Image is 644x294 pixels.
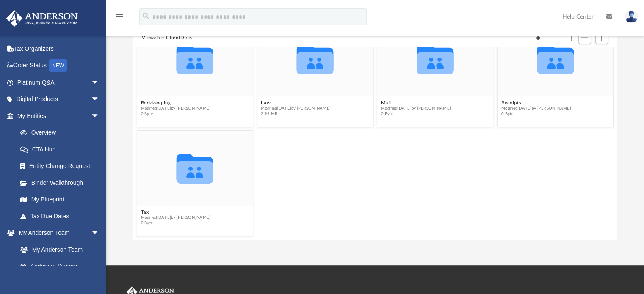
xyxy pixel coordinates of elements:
a: My Anderson Teamarrow_drop_down [6,225,108,242]
span: Modified [DATE] by [PERSON_NAME] [381,106,451,111]
div: grid [133,47,617,239]
button: Law [261,100,331,106]
button: Add [595,32,608,44]
button: Switch to List View [578,32,591,44]
input: Column size [511,35,565,41]
span: 0 Byte [501,111,571,117]
button: Decrease column size [502,35,508,41]
button: Tax [141,209,210,215]
span: 2.99 MB [261,111,331,117]
span: Modified [DATE] by [PERSON_NAME] [501,106,571,111]
button: Increase column size [568,35,574,41]
a: Entity Change Request [12,158,112,175]
button: Receipts [501,100,571,106]
a: Anderson System [12,258,108,275]
a: My Entitiesarrow_drop_down [6,107,112,124]
a: CTA Hub [12,141,112,158]
a: menu [114,16,124,22]
span: 0 Byte [141,111,210,117]
i: search [141,11,151,21]
span: Modified [DATE] by [PERSON_NAME] [141,215,210,220]
button: Bookkeeping [141,100,210,106]
button: Viewable-ClientDocs [142,34,192,42]
span: arrow_drop_down [91,91,108,108]
a: My Blueprint [12,191,108,208]
button: Mail [381,100,451,106]
a: My Anderson Team [12,241,104,258]
a: Tax Due Dates [12,208,112,225]
span: arrow_drop_down [91,74,108,91]
img: User Pic [625,11,638,23]
a: Digital Productsarrow_drop_down [6,91,112,108]
a: Tax Organizers [6,40,112,57]
a: Platinum Q&Aarrow_drop_down [6,74,112,91]
a: Overview [12,124,112,141]
span: 0 Byte [141,220,210,226]
img: Anderson Advisors Platinum Portal [4,10,80,27]
span: 0 Byte [381,111,451,117]
a: Order StatusNEW [6,57,112,74]
span: arrow_drop_down [91,107,108,125]
div: NEW [49,59,67,72]
a: Binder Walkthrough [12,174,112,191]
span: Modified [DATE] by [PERSON_NAME] [141,106,210,111]
span: Modified [DATE] by [PERSON_NAME] [261,106,331,111]
span: arrow_drop_down [91,225,108,242]
i: menu [114,12,124,22]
